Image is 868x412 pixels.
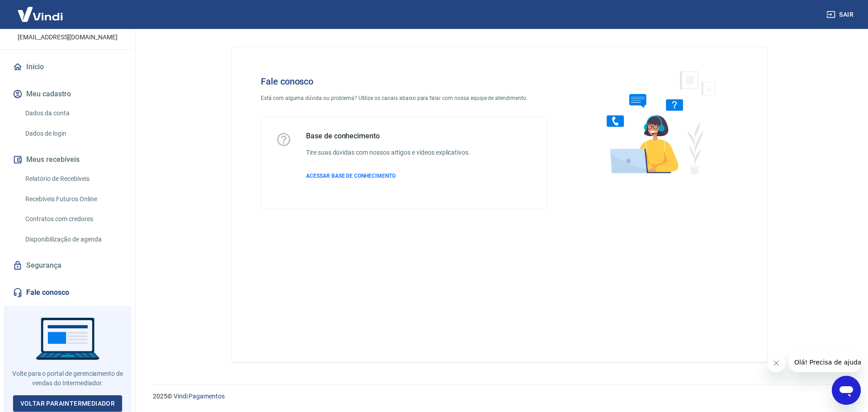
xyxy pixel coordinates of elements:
[589,62,726,182] img: Fale conosco
[11,256,124,275] a: Segurança
[767,354,785,372] iframe: Fechar mensagem
[22,124,124,143] a: Dados de login
[22,210,124,228] a: Contratos com credores
[22,104,124,123] a: Dados da conta
[31,19,104,29] p: [PERSON_NAME]
[832,376,861,405] iframe: Botão para abrir a janela de mensagens
[11,57,124,77] a: Início
[22,230,124,249] a: Disponibilização de agenda
[22,170,124,188] a: Relatório de Recebíveis
[306,173,396,179] span: ACESSAR BASE DE CONHECIMENTO
[261,94,547,102] p: Está com alguma dúvida ou problema? Utilize os canais abaixo para falar com nossa equipe de atend...
[11,0,70,28] img: Vindi
[174,393,225,400] a: Vindi Pagamentos
[306,132,470,141] h5: Base de conhecimento
[306,148,470,157] h6: Tire suas dúvidas com nossos artigos e vídeos explicativos.
[153,392,846,401] p: 2025 ©
[22,190,124,208] a: Recebíveis Futuros Online
[11,84,124,104] button: Meu cadastro
[13,395,123,412] a: Voltar paraIntermediador
[306,172,470,180] a: ACESSAR BASE DE CONHECIMENTO
[789,352,861,372] iframe: Mensagem da empresa
[11,150,124,170] button: Meus recebíveis
[11,283,124,303] a: Fale conosco
[5,6,76,14] span: Olá! Precisa de ajuda?
[261,76,547,87] h4: Fale conosco
[18,33,118,42] p: [EMAIL_ADDRESS][DOMAIN_NAME]
[825,6,857,23] button: Sair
